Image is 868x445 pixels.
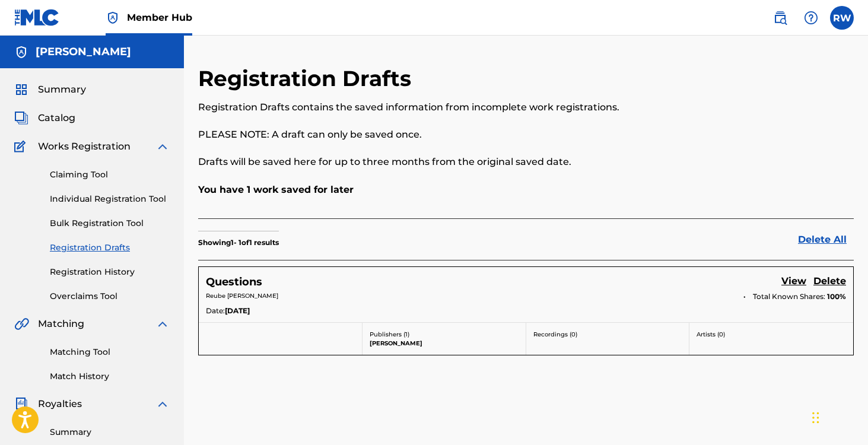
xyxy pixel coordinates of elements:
[50,346,170,358] a: Matching Tool
[50,217,170,230] a: Bulk Registration Tool
[38,139,131,154] span: Works Registration
[50,370,170,383] a: Match History
[106,11,120,25] img: Top Rightsholder
[198,65,417,92] h2: Registration Drafts
[155,317,170,331] img: expand
[50,426,170,438] a: Summary
[38,111,75,125] span: Catalog
[14,317,29,331] img: Matching
[753,291,827,302] span: Total Known Shares:
[155,397,170,411] img: expand
[781,274,806,290] a: View
[798,233,854,247] a: Delete All
[370,339,519,348] p: [PERSON_NAME]
[533,330,682,339] p: Recordings ( 0 )
[799,6,823,30] div: Help
[14,397,28,411] img: Royalties
[50,266,170,278] a: Registration History
[773,11,787,25] img: search
[198,237,279,248] p: Showing 1 - 1 of 1 results
[206,275,262,289] h5: Questions
[50,241,170,254] a: Registration Drafts
[198,155,703,169] p: Drafts will be saved here for up to three months from the original saved date.
[14,45,28,59] img: Accounts
[830,6,854,30] div: User Menu
[835,279,868,375] iframe: Resource Center
[812,400,819,436] div: Drag
[14,139,30,154] img: Works Registration
[697,330,846,339] p: Artists ( 0 )
[198,100,703,115] p: Registration Drafts contains the saved information from incomplete work registrations.
[38,82,86,97] span: Summary
[38,317,84,331] span: Matching
[198,183,854,197] p: You have 1 work saved for later
[14,111,28,125] img: Catalog
[804,11,818,25] img: help
[36,45,131,59] h5: Reuben Whetten
[14,9,60,26] img: MLC Logo
[198,128,703,142] p: PLEASE NOTE: A draft can only be saved once.
[813,274,846,290] a: Delete
[827,291,846,302] span: 100 %
[50,169,170,181] a: Claiming Tool
[50,290,170,303] a: Overclaims Tool
[809,388,868,445] iframe: Chat Widget
[206,306,225,316] span: Date:
[370,330,519,339] p: Publishers ( 1 )
[14,111,75,125] a: CatalogCatalog
[225,306,250,316] span: [DATE]
[206,292,278,300] span: Reube [PERSON_NAME]
[768,6,792,30] a: Public Search
[14,82,28,97] img: Summary
[127,11,192,24] span: Member Hub
[14,82,86,97] a: SummarySummary
[155,139,170,154] img: expand
[50,193,170,205] a: Individual Registration Tool
[38,397,82,411] span: Royalties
